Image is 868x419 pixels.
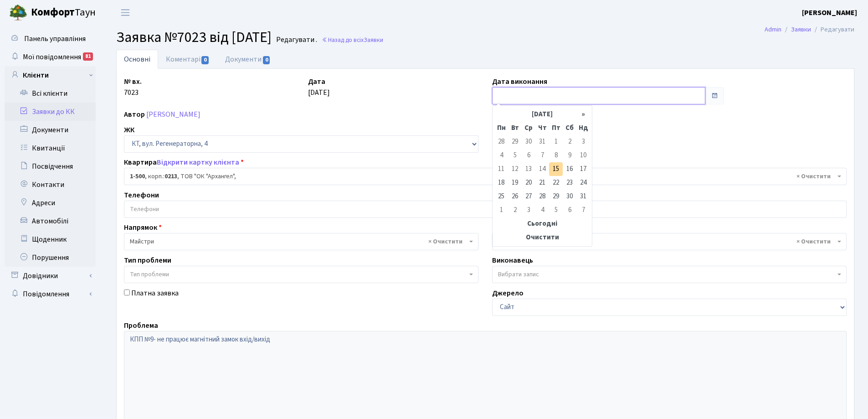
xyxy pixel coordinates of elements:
[522,121,535,135] th: Ср
[494,190,508,203] td: 25
[765,25,781,34] a: Admin
[535,121,549,135] th: Чт
[522,203,535,217] td: 3
[158,50,217,69] a: Коментарі
[494,217,590,231] th: Сьогодні
[146,109,200,119] a: [PERSON_NAME]
[498,237,835,246] span: Коровін О.Д.
[301,76,485,104] div: [DATE]
[492,233,847,250] span: Коровін О.Д.
[576,176,590,190] td: 24
[494,135,508,149] td: 28
[751,20,868,39] nav: breadcrumb
[508,121,522,135] th: Вт
[508,190,522,203] td: 26
[5,139,96,157] a: Квитанції
[563,203,576,217] td: 6
[124,109,145,120] label: Автор
[535,190,549,203] td: 28
[563,149,576,162] td: 9
[563,121,576,135] th: Сб
[5,66,96,84] a: Клієнти
[124,168,847,185] span: <b>1-500</b>, корп.: <b>0213</b>, ТОВ "ОК "Архангел",
[535,203,549,217] td: 4
[5,48,96,66] a: Мої повідомлення81
[522,135,535,149] td: 30
[5,267,96,285] a: Довідники
[130,270,169,279] span: Тип проблеми
[124,201,846,217] input: Телефони
[492,255,533,266] label: Виконавець
[576,203,590,217] td: 7
[549,190,563,203] td: 29
[274,36,317,44] small: Редагувати .
[576,135,590,149] td: 3
[117,76,301,104] div: 7023
[535,149,549,162] td: 7
[576,108,590,121] th: »
[498,270,539,279] span: Вибрати запис
[576,149,590,162] td: 10
[494,231,590,244] th: Очистити
[535,135,549,149] td: 31
[5,176,96,194] a: Контакти
[549,203,563,217] td: 5
[802,7,857,18] a: [PERSON_NAME]
[83,52,93,61] div: 81
[322,36,383,44] a: Назад до всіхЗаявки
[508,135,522,149] td: 29
[308,76,325,87] label: Дата
[522,149,535,162] td: 6
[494,176,508,190] td: 18
[535,176,549,190] td: 21
[9,4,27,22] img: logo.png
[563,176,576,190] td: 23
[535,162,549,176] td: 14
[31,5,75,20] b: Комфорт
[492,76,547,87] label: Дата виконання
[5,103,96,121] a: Заявки до КК
[494,149,508,162] td: 4
[31,5,96,21] span: Таун
[563,162,576,176] td: 16
[492,288,524,299] label: Джерело
[549,121,563,135] th: Пт
[124,255,171,266] label: Тип проблеми
[124,76,142,87] label: № вх.
[5,121,96,139] a: Документи
[124,157,244,168] label: Квартира
[522,162,535,176] td: 13
[5,212,96,230] a: Автомобілі
[114,5,137,20] button: Переключити навігацію
[116,50,158,69] a: Основні
[24,34,86,44] span: Панель управління
[508,176,522,190] td: 19
[508,203,522,217] td: 2
[5,194,96,212] a: Адреси
[5,30,96,48] a: Панель управління
[549,162,563,176] td: 15
[494,162,508,176] td: 11
[508,162,522,176] td: 12
[549,135,563,149] td: 1
[576,121,590,135] th: Нд
[364,36,383,44] span: Заявки
[131,288,179,299] label: Платна заявка
[802,8,857,18] b: [PERSON_NAME]
[494,203,508,217] td: 1
[130,172,835,181] span: <b>1-500</b>, корп.: <b>0213</b>, ТОВ "ОК "Архангел",
[549,176,563,190] td: 22
[428,237,462,246] span: Видалити всі елементи
[124,320,158,331] label: Проблема
[576,162,590,176] td: 17
[217,50,278,69] a: Документи
[23,52,81,62] span: Мої повідомлення
[124,124,134,135] label: ЖК
[130,172,145,181] b: 1-500
[508,108,576,121] th: [DATE]
[5,157,96,176] a: Посвідчення
[116,27,272,48] span: Заявка №7023 від [DATE]
[5,230,96,248] a: Щоденник
[263,56,270,64] span: 0
[508,149,522,162] td: 5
